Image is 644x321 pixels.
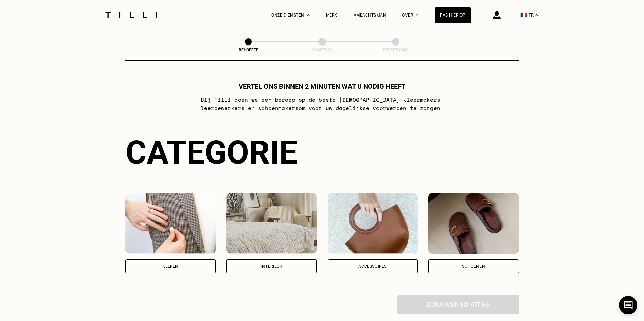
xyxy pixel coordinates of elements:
[261,264,282,269] font: Interieur
[462,264,485,269] font: Schoenen
[435,7,471,23] a: Pas hier op
[326,13,337,18] a: Merk
[162,264,178,269] font: Kleren
[358,264,387,269] font: Accessoires
[239,48,258,52] font: Behoefte
[201,96,440,104] font: Bij Tilli doen we een beroep op de beste [DEMOGRAPHIC_DATA] kleermakers
[328,193,418,254] img: Accessoires
[201,96,444,112] font: , leerbewerkers en schoenmakers
[271,13,304,18] font: Onze diensten
[535,14,538,16] img: vervolgkeuzemenu
[440,13,466,18] font: Pas hier op
[125,193,216,254] img: Kleren
[529,12,534,18] font: FR
[493,11,501,19] img: verbindingspictogram
[311,48,333,52] font: Schatting
[307,14,310,16] img: Keuzemenu
[226,193,317,254] img: Interieur
[402,13,413,18] font: Over
[103,12,160,18] img: Tilli Dressmaking Service-logo
[428,193,519,254] img: Schoenen
[354,13,386,18] a: Ambachtsman
[125,134,298,171] font: Categorie
[299,104,444,112] font: om voor uw dagelijkse voorwerpen te zorgen.
[416,14,418,16] img: Over het dropdownmenu
[520,12,527,18] font: 🇫🇷
[383,48,409,52] font: Bevestiging
[239,82,405,90] font: Vertel ons binnen 2 minuten wat u nodig heeft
